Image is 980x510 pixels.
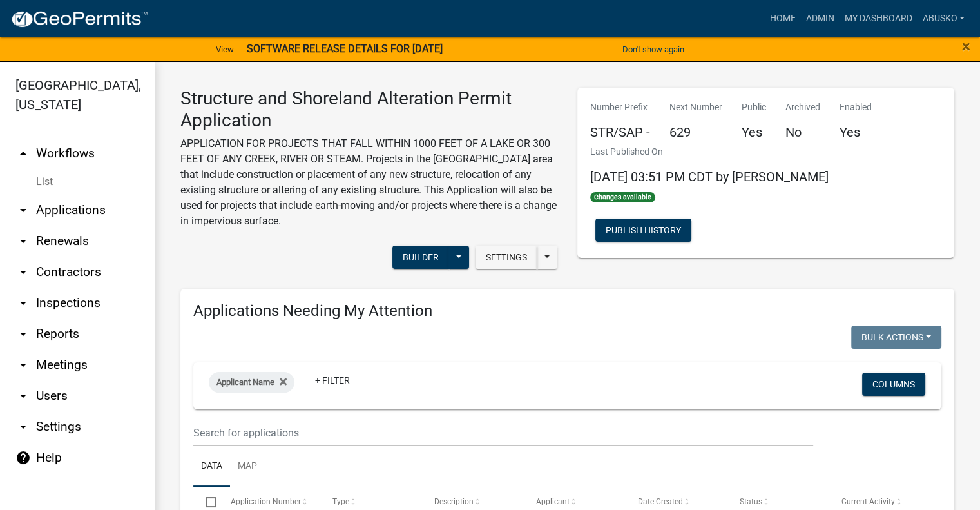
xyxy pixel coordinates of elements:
[740,497,762,506] span: Status
[15,419,31,435] i: arrow_drop_down
[193,420,813,446] input: Search for applications
[476,246,537,269] button: Settings
[617,39,689,60] button: Don't show again
[15,357,31,373] i: arrow_drop_down
[840,101,872,114] p: Enabled
[742,124,766,140] h5: Yes
[247,43,443,55] strong: SOFTWARE RELEASE DETAILS FOR [DATE]
[590,101,650,114] p: Number Prefix
[590,169,829,184] span: [DATE] 03:51 PM CDT by [PERSON_NAME]
[862,373,925,396] button: Columns
[211,39,239,60] a: View
[193,302,941,320] h4: Applications Needing My Attention
[841,497,895,506] span: Current Activity
[839,6,917,31] a: My Dashboard
[15,388,31,404] i: arrow_drop_down
[180,88,558,131] h3: Structure and Shoreland Alteration Permit Application
[962,39,970,54] button: Close
[193,446,230,487] a: Data
[332,497,349,506] span: Type
[590,192,656,202] span: Changes available
[962,37,970,55] span: ×
[669,124,722,140] h5: 629
[590,124,650,140] h5: STR/SAP -
[15,264,31,280] i: arrow_drop_down
[434,497,474,506] span: Description
[595,226,691,236] wm-modal-confirm: Workflow Publish History
[764,6,800,31] a: Home
[595,219,691,242] button: Publish History
[851,326,941,349] button: Bulk Actions
[15,146,31,161] i: arrow_drop_up
[305,369,360,392] a: + Filter
[231,497,301,506] span: Application Number
[840,124,872,140] h5: Yes
[230,446,265,487] a: Map
[590,145,829,159] p: Last Published On
[638,497,683,506] span: Date Created
[392,246,449,269] button: Builder
[785,124,820,140] h5: No
[669,101,722,114] p: Next Number
[216,377,274,387] span: Applicant Name
[536,497,570,506] span: Applicant
[15,450,31,466] i: help
[15,202,31,218] i: arrow_drop_down
[15,326,31,342] i: arrow_drop_down
[180,136,558,229] p: APPLICATION FOR PROJECTS THAT FALL WITHIN 1000 FEET OF A LAKE OR 300 FEET OF ANY CREEK, RIVER OR ...
[800,6,839,31] a: Admin
[15,295,31,311] i: arrow_drop_down
[785,101,820,114] p: Archived
[15,233,31,249] i: arrow_drop_down
[917,6,970,31] a: abusko
[742,101,766,114] p: Public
